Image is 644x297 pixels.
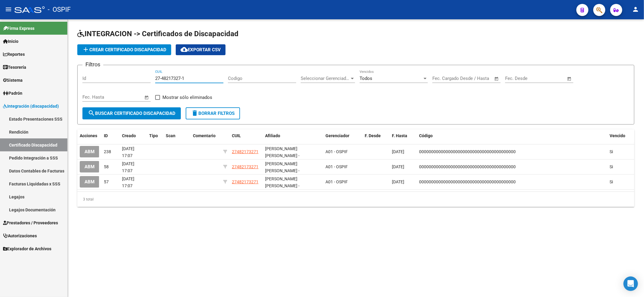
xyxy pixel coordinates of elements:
datatable-header-cell: Scan [163,129,191,142]
datatable-header-cell: Vencido [607,129,634,142]
datatable-header-cell: Gerenciador [323,129,362,142]
span: ABM [85,179,95,185]
datatable-header-cell: Tipo [147,129,163,142]
span: Si [610,164,613,169]
mat-icon: search [88,109,95,117]
span: Padrón [3,90,22,96]
div: Open Intercom Messenger [623,276,638,291]
span: Explorador de Archivos [3,245,51,252]
span: [PERSON_NAME] [PERSON_NAME] - [265,161,300,173]
datatable-header-cell: CUIL [229,129,263,142]
button: ABM [80,161,99,172]
input: Fecha inicio [505,76,530,81]
span: [DATE] [392,179,404,184]
span: ABM [85,164,95,170]
button: ABM [80,176,99,187]
span: Si [610,179,613,184]
span: 0000000000000000000000000000000000000000 [419,179,516,184]
span: Afiliado [265,133,280,138]
datatable-header-cell: Comentario [191,129,221,142]
datatable-header-cell: ID [101,129,120,142]
span: 27482173271 [232,179,258,184]
mat-icon: cloud_download [181,46,188,53]
span: Tipo [149,133,158,138]
datatable-header-cell: Creado [120,129,147,142]
span: Prestadores / Proveedores [3,220,58,226]
span: 58 [104,164,109,169]
span: A01 - OSPIF [325,179,348,184]
span: 57 [104,179,109,184]
button: Exportar CSV [176,44,226,55]
datatable-header-cell: Afiliado [263,129,323,142]
span: ABM [85,149,95,155]
datatable-header-cell: F. Desde [362,129,389,142]
span: Inicio [3,38,18,45]
span: A01 - OSPIF [325,164,348,169]
button: Crear Certificado Discapacidad [77,44,171,55]
input: Fecha fin [112,94,142,100]
span: Scan [166,133,175,138]
span: CUIL [232,133,241,138]
span: 0000000000000000000000000000000000000000 [419,164,516,169]
span: Sistema [3,77,23,84]
button: Open calendar [143,94,150,101]
span: [DATE] 17:07 [122,176,134,188]
span: Acciones [80,133,97,138]
span: INTEGRACION -> Certificados de Discapacidad [77,30,239,38]
mat-icon: person [632,6,639,13]
mat-icon: delete [191,109,198,117]
span: ID [104,133,108,138]
mat-icon: menu [5,6,12,13]
span: [DATE] [392,164,404,169]
span: [PERSON_NAME] [PERSON_NAME] - [265,146,300,158]
datatable-header-cell: Acciones [77,129,101,142]
span: Firma Express [3,25,34,32]
span: Si [610,149,613,154]
span: - OSPIF [48,3,71,16]
button: ABM [80,146,99,157]
span: Integración (discapacidad) [3,103,59,109]
span: 27482173271 [232,164,258,169]
span: [DATE] 17:07 [122,161,134,173]
span: 27482173271 [232,149,258,154]
span: Gerenciador [325,133,349,138]
span: Borrar Filtros [191,111,235,116]
span: Autorizaciones [3,232,37,239]
div: 3 total [77,192,634,207]
span: Creado [122,133,136,138]
span: 0000000000000000000000000000000000000000 [419,149,516,154]
span: Exportar CSV [181,47,221,52]
button: Open calendar [566,75,573,82]
input: Fecha fin [535,76,564,81]
datatable-header-cell: Código [417,129,607,142]
input: Fecha inicio [432,76,457,81]
span: Reportes [3,51,25,58]
input: Fecha fin [462,76,492,81]
span: Crear Certificado Discapacidad [82,47,166,52]
span: Buscar Certificado Discapacidad [88,111,175,116]
button: Buscar Certificado Discapacidad [82,107,181,119]
span: Tesorería [3,64,26,71]
span: [DATE] 17:07 [122,146,134,158]
mat-icon: add [82,46,89,53]
input: Fecha inicio [82,94,107,100]
span: F. Hasta [392,133,407,138]
span: Todos [360,76,372,81]
span: F. Desde [365,133,381,138]
span: Mostrar sólo eliminados [162,94,212,101]
datatable-header-cell: F. Hasta [389,129,417,142]
button: Open calendar [493,75,500,82]
span: Comentario [193,133,216,138]
span: [DATE] [392,149,404,154]
span: [PERSON_NAME] [PERSON_NAME] - [265,176,300,188]
button: Borrar Filtros [186,107,240,119]
span: Vencido [610,133,625,138]
span: Código [419,133,433,138]
span: Seleccionar Gerenciador [301,76,350,81]
span: A01 - OSPIF [325,149,348,154]
h3: Filtros [82,60,103,69]
span: 238 [104,149,111,154]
